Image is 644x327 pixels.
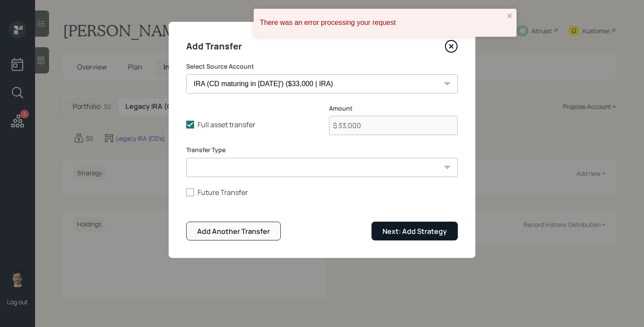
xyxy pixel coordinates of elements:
[260,19,504,27] div: There was an error processing your request
[329,104,458,113] label: Amount
[186,120,315,129] label: Full asset transfer
[372,222,458,240] button: Next: Add Strategy
[382,226,447,236] div: Next: Add Strategy
[186,146,458,154] label: Transfer Type
[507,12,513,21] button: close
[186,188,458,197] label: Future Transfer
[197,226,270,236] div: Add Another Transfer
[186,39,242,53] h4: Add Transfer
[186,62,458,71] label: Select Source Account
[186,222,281,240] button: Add Another Transfer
